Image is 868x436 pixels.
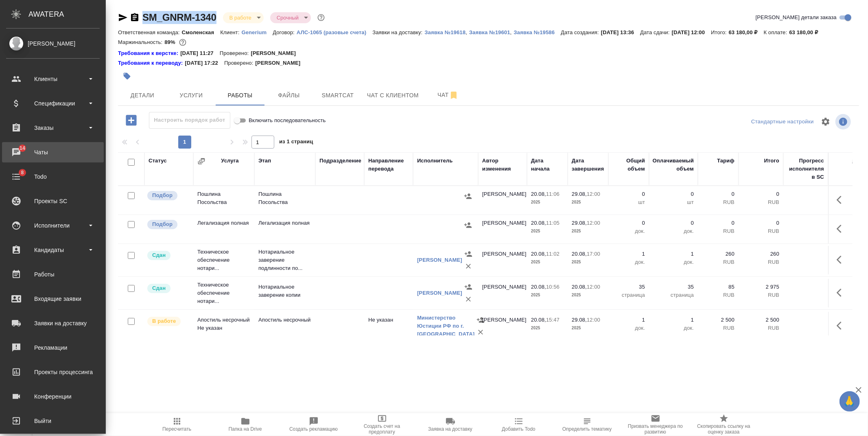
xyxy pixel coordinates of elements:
p: В работе [152,317,176,325]
span: Чат [429,90,468,100]
p: 89% [164,39,177,45]
div: Входящие заявки [6,293,100,305]
a: Требования к переводу: [118,59,185,67]
p: 2025 [531,198,564,206]
p: Заявка №19618 [424,29,466,35]
span: 14 [15,144,30,152]
p: [DATE] 12:00 [672,29,711,35]
button: Папка на Drive [211,413,280,436]
a: Требования к верстке: [118,49,180,57]
a: Заявки на доставку [2,313,104,333]
div: Общий объем [612,157,645,173]
p: Итого: [711,29,728,35]
div: Проекты SC [6,195,100,207]
p: 2025 [572,198,604,206]
p: 2025 [531,258,564,266]
span: 🙏 [843,393,857,410]
button: Заявка №19586 [514,28,561,37]
div: Спецификации [6,97,100,110]
p: Смоленская [182,29,221,35]
td: [PERSON_NAME] [478,312,527,340]
button: Срочный [274,14,301,21]
span: Скопировать ссылку на оценку заказа [695,423,753,435]
td: [PERSON_NAME] [478,246,527,274]
p: Сдан [152,251,166,259]
p: 85 [702,283,735,291]
p: 0 [653,219,694,227]
button: Здесь прячутся важные кнопки [832,316,851,335]
button: Назначить [462,248,474,260]
p: 260 [743,250,779,258]
a: Работы [2,264,104,285]
div: Заказы [6,122,100,134]
p: 20.08, [531,220,546,226]
p: док. [612,227,645,235]
button: Добавить работу [120,112,142,129]
a: Выйти [2,411,104,431]
p: 0 [743,219,779,227]
span: Чат с клиентом [367,90,419,101]
span: Создать рекламацию [289,426,338,432]
td: Техническое обеспечение нотари... [193,277,254,309]
a: [PERSON_NAME] [417,290,462,296]
button: Скопировать ссылку [130,13,140,22]
p: RUB [743,324,779,332]
p: 20.08, [531,284,546,290]
p: 20.08, [531,317,546,323]
button: Скопировать ссылку на оценку заказа [690,413,758,436]
svg: Отписаться [449,90,459,100]
p: RUB [702,258,735,266]
p: Нотариальное заверение подлинности по... [258,248,311,272]
p: К оплате: [764,29,789,35]
button: Добавить тэг [118,67,136,85]
p: 2025 [572,227,604,235]
span: из 1 страниц [279,137,313,149]
td: Пошлина Посольства [193,186,254,215]
p: RUB [702,291,735,299]
span: Папка на Drive [229,426,262,432]
div: AWATERA [28,6,106,22]
p: 0 [702,219,735,227]
p: Договор: [273,29,297,35]
p: Generium [241,29,273,35]
button: Пересчитать [143,413,211,436]
span: Заявка на доставку [428,426,472,432]
a: Конференции [2,386,104,407]
p: 0 [653,190,694,198]
button: Здесь прячутся важные кнопки [832,283,851,302]
a: 8Todo [2,167,104,187]
p: Проверено: [224,59,256,67]
td: [PERSON_NAME] [478,215,527,243]
p: Апостиль несрочный [258,316,311,324]
p: шт [612,198,645,206]
p: Подбор [152,191,173,199]
span: 8 [16,169,28,177]
button: Заявка №19601 [469,28,510,37]
p: док. [653,324,694,332]
p: 20.08, [531,191,546,197]
span: Настроить таблицу [816,112,835,131]
p: 63 180,00 ₽ [729,29,764,35]
td: Не указан [364,312,413,340]
div: [PERSON_NAME] [6,39,100,48]
span: Создать счет на предоплату [353,423,411,435]
button: Заявка №19618 [424,28,466,37]
div: Рекламации [6,342,100,354]
div: Оплачиваемый объем [653,157,694,173]
td: [PERSON_NAME] [478,279,527,307]
button: Создать счет на предоплату [348,413,416,436]
div: В работе [270,12,311,23]
span: Услуги [172,90,211,101]
p: Проверено: [220,49,251,57]
button: Призвать менеджера по развитию [621,413,690,436]
button: Назначить [474,314,487,326]
td: Легализация полная [193,215,254,243]
p: 12:00 [587,317,600,323]
p: 2025 [572,258,604,266]
p: 11:02 [546,251,560,257]
p: Маржинальность: [118,39,164,45]
p: Заявки на доставку: [372,29,424,35]
p: Дата сдачи: [640,29,671,35]
div: Этап [258,157,271,165]
button: Здесь прячутся важные кнопки [832,250,851,269]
